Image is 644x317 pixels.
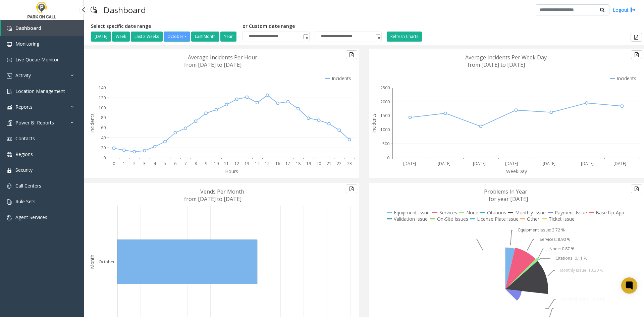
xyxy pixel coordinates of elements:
text: [DATE] [613,161,626,166]
text: [DATE] [581,161,594,166]
text: 6 [174,161,176,166]
text: 140 [99,85,106,91]
button: Export to pdf [346,50,357,59]
text: 120 [99,95,106,101]
text: None: 0.87 % [549,246,575,252]
text: [DATE] [403,161,416,166]
text: from [DATE] to [DATE] [184,61,241,68]
text: 1 [123,161,125,166]
text: Payment Issue: 10.64 % [561,296,606,302]
text: 2 [133,161,136,166]
text: 0 [103,155,106,161]
text: [DATE] [438,161,450,166]
text: 2000 [380,99,390,105]
text: 18 [296,161,301,166]
text: 14 [255,161,260,166]
text: 0 [113,161,115,166]
span: Call Centers [15,182,41,189]
img: 'icon' [7,42,12,47]
text: [DATE] [543,161,555,166]
text: 40 [101,135,106,141]
button: Export to pdf [631,50,642,59]
span: Activity [15,72,31,78]
span: Security [15,167,33,173]
text: 21 [327,161,331,166]
h5: or Custom date range [243,23,382,29]
button: [DATE] [91,32,111,42]
text: 7 [184,161,187,166]
span: Toggle popup [374,32,381,41]
text: Incidents [89,113,95,133]
text: 4 [154,161,156,166]
text: 100 [99,105,106,111]
text: 15 [265,161,270,166]
text: WeekDay [506,168,527,174]
text: Monthly Issue: 13.20 % [560,267,603,273]
text: 17 [285,161,290,166]
text: 1000 [380,127,390,133]
img: 'icon' [7,168,12,173]
h3: Dashboard [100,2,149,18]
text: 20 [316,161,321,166]
h5: Select specific date range [91,23,237,29]
span: Regions [15,151,33,157]
text: 3 [143,161,146,166]
text: 0 [387,155,389,161]
button: October [164,32,190,42]
text: 20 [101,145,106,151]
text: Vends Per Month [200,188,244,195]
img: 'icon' [7,136,12,142]
span: Monitoring [15,41,39,47]
text: 9 [205,161,207,166]
button: Year [220,32,236,42]
button: Export to pdf [631,184,642,193]
img: 'icon' [7,105,12,110]
text: [DATE] [505,161,518,166]
span: Power BI Reports [15,119,54,126]
img: 'icon' [7,73,12,78]
text: 8 [195,161,197,166]
text: Month [89,255,95,269]
img: 'icon' [7,120,12,126]
text: 2500 [380,85,390,91]
img: 'icon' [7,152,12,157]
a: Logout [613,6,636,13]
img: logout [630,6,636,13]
button: Refresh Charts [387,32,422,42]
text: for year [DATE] [489,195,528,203]
button: Last 2 Weeks [131,32,163,42]
text: 22 [337,161,341,166]
text: [DATE] [473,161,486,166]
span: Agent Services [15,214,47,220]
img: 'icon' [7,183,12,189]
text: Average Incidents Per Week Day [465,54,547,61]
img: 'icon' [7,215,12,220]
text: Citations: 0.11 % [555,255,587,261]
span: Contacts [15,135,35,142]
text: Hours [225,168,238,174]
img: 'icon' [7,89,12,94]
button: Export to pdf [631,33,642,42]
img: 'icon' [7,199,12,205]
img: 'icon' [7,57,12,63]
text: Services: 8.90 % [540,236,571,242]
text: 10 [214,161,219,166]
span: Toggle popup [302,32,309,41]
text: from [DATE] to [DATE] [468,61,525,68]
text: October [99,259,115,265]
button: Week [112,32,130,42]
text: 13 [245,161,249,166]
text: 500 [382,141,389,147]
text: from [DATE] to [DATE] [184,195,241,203]
span: Live Queue Monitor [15,56,59,63]
text: 5 [164,161,166,166]
button: Export to pdf [346,184,357,193]
text: 12 [234,161,239,166]
text: Average Incidents Per Hour [188,54,257,61]
span: Dashboard [15,25,41,31]
text: 1500 [380,113,390,118]
span: Rule Sets [15,198,36,205]
text: 16 [275,161,280,166]
span: Reports [15,104,33,110]
text: Equipment Issue: 3.72 % [518,227,565,233]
